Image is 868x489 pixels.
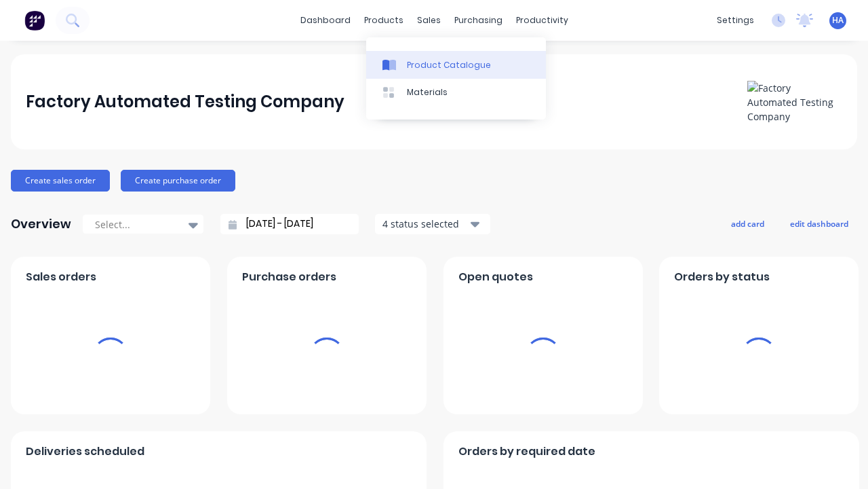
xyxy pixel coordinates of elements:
[382,217,468,231] div: 4 status selected
[24,10,45,31] img: Factory
[710,10,761,31] div: settings
[11,211,71,238] div: Overview
[242,269,336,285] span: Purchase orders
[26,443,144,460] span: Deliveries scheduled
[294,10,357,31] a: dashboard
[781,215,857,232] button: edit dashboard
[407,86,448,98] div: Materials
[11,170,110,192] button: Create sales order
[448,10,509,31] div: purchasing
[26,88,344,115] div: Factory Automated Testing Company
[832,14,844,26] span: HA
[366,51,546,78] a: Product Catalogue
[509,10,575,31] div: productivity
[674,269,770,285] span: Orders by status
[121,170,235,192] button: Create purchase order
[366,79,546,106] a: Materials
[747,81,842,124] img: Factory Automated Testing Company
[26,269,96,285] span: Sales orders
[410,10,448,31] div: sales
[458,269,533,285] span: Open quotes
[722,215,773,232] button: add card
[458,443,595,460] span: Orders by required date
[407,59,491,71] div: Product Catalogue
[357,10,410,31] div: products
[375,214,490,234] button: 4 status selected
